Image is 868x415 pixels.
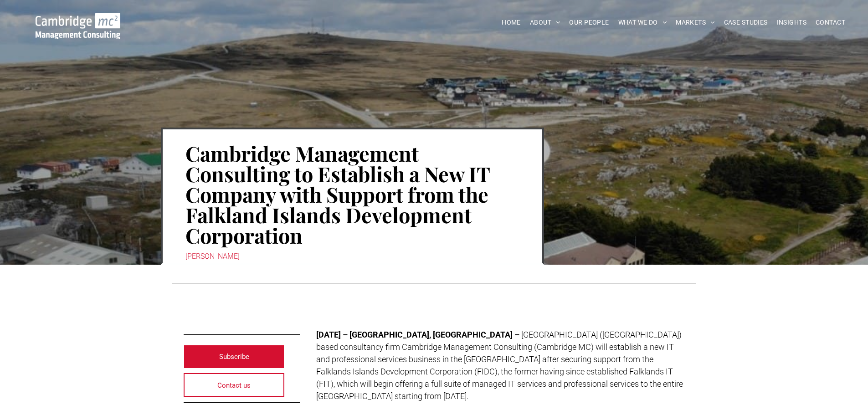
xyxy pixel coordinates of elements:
div: [PERSON_NAME] [185,250,519,263]
a: CONTACT [811,15,850,30]
a: CASE STUDIES [719,15,772,30]
a: MARKETS [671,15,719,30]
h1: Cambridge Management Consulting to Establish a New IT Company with Support from the Falkland Isla... [185,142,519,246]
a: HOME [497,15,525,30]
a: Subscribe [184,345,285,369]
img: Go to Homepage [36,13,120,39]
a: INSIGHTS [772,15,811,30]
a: Contact us [184,373,285,397]
span: Contact us [217,374,251,397]
span: Subscribe [219,345,249,368]
a: ABOUT [525,15,565,30]
a: OUR PEOPLE [565,15,613,30]
strong: [DATE] – [GEOGRAPHIC_DATA], [GEOGRAPHIC_DATA] – [316,330,519,339]
a: WHAT WE DO [614,15,672,30]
